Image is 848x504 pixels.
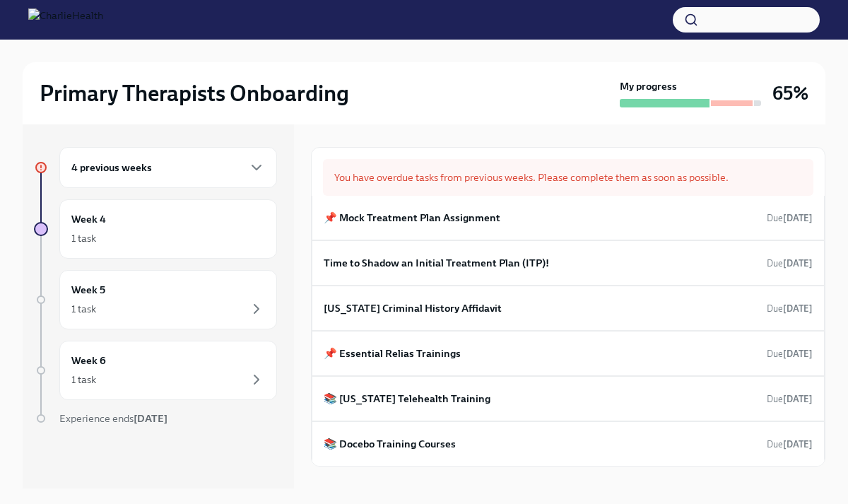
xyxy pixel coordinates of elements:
a: 📚 Docebo Training CoursesDue[DATE] [324,433,813,455]
h6: 📚 Docebo Training Courses [324,436,456,452]
strong: [DATE] [783,348,813,359]
div: 1 task [71,302,96,316]
h6: [US_STATE] Criminal History Affidavit [324,300,502,316]
h3: 65% [772,81,808,106]
a: Week 51 task [34,270,277,329]
h6: Week 5 [71,282,105,298]
span: Due [767,394,813,404]
span: Due [767,258,813,269]
span: Due [767,439,813,450]
div: You have overdue tasks from previous weeks. Please complete them as soon as possible. [323,159,813,196]
span: August 1st, 2025 09:00 [767,211,813,225]
a: Time to Shadow an Initial Treatment Plan (ITP)!Due[DATE] [324,252,813,274]
a: 📌 Mock Treatment Plan AssignmentDue[DATE] [324,207,813,228]
h6: Time to Shadow an Initial Treatment Plan (ITP)! [324,255,549,271]
a: 📌 Essential Relias TrainingsDue[DATE] [324,343,813,364]
img: CharlieHealth [28,8,103,31]
div: 1 task [71,373,96,387]
h6: 📌 Mock Treatment Plan Assignment [324,210,500,225]
div: 4 previous weeks [59,147,277,188]
a: Week 61 task [34,341,277,400]
h6: Week 4 [71,211,106,227]
a: 📚 [US_STATE] Telehealth TrainingDue[DATE] [324,388,813,409]
a: Week 41 task [34,199,277,259]
span: August 5th, 2025 09:00 [767,438,813,451]
span: Due [767,303,813,314]
span: Due [767,213,813,223]
strong: My progress [620,79,677,93]
span: August 3rd, 2025 09:00 [767,302,813,315]
h6: 4 previous weeks [71,160,152,175]
strong: [DATE] [134,412,167,425]
span: August 4th, 2025 09:00 [767,392,813,406]
h2: Primary Therapists Onboarding [40,79,349,107]
strong: [DATE] [783,439,813,450]
a: [US_STATE] Criminal History AffidavitDue[DATE] [324,298,813,319]
strong: [DATE] [783,394,813,404]
span: Experience ends [59,412,167,425]
div: 1 task [71,231,96,245]
strong: [DATE] [783,258,813,269]
strong: [DATE] [783,303,813,314]
span: August 4th, 2025 09:00 [767,347,813,361]
h6: 📌 Essential Relias Trainings [324,346,461,361]
span: August 2nd, 2025 09:00 [767,257,813,270]
strong: [DATE] [783,213,813,223]
h6: Week 6 [71,353,106,368]
span: Due [767,348,813,359]
h6: 📚 [US_STATE] Telehealth Training [324,391,490,406]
